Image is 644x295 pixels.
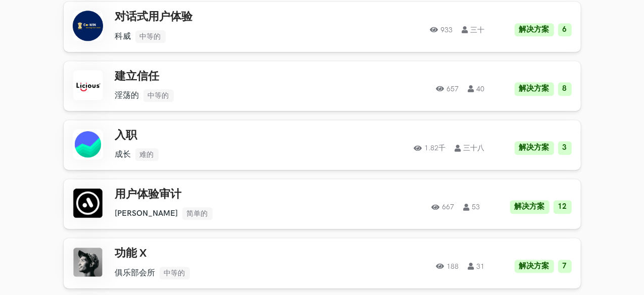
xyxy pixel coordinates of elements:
font: 1.82千 [425,144,446,152]
font: 用户体验审计 [115,188,182,201]
font: 188 [447,262,459,271]
font: 难的 [140,150,154,159]
font: 解决方案 [519,262,550,270]
font: 解决方案 [519,25,550,34]
a: 建立信任淫荡的中等的65740解决方案8 [64,61,581,111]
font: 657 [447,85,459,93]
a: 入职成长难的1.82千三十八解决方案3 [64,120,581,170]
font: 淫荡的 [115,91,139,100]
font: 31 [477,262,485,271]
a: 对话式用户体验科威中等的933三十解决方案6 [64,2,581,51]
font: 7 [563,262,567,270]
font: 12 [558,202,567,211]
font: 三十 [471,26,485,34]
font: 解决方案 [519,143,550,152]
font: 中等的 [140,32,161,41]
font: 中等的 [148,91,169,100]
font: 三十八 [464,144,485,152]
font: 对话式用户体验 [115,10,193,24]
font: 建立信任 [115,70,160,83]
a: 功能 X 俱乐部会所 中等的 188 31 解决方案 7 [64,238,581,288]
a: 用户体验审计 [PERSON_NAME] 简单的 667 53 解决方案 12 [64,179,581,229]
font: 解决方案 [515,202,545,211]
font: 简单的 [187,209,208,218]
font: 8 [563,84,567,93]
font: 53 [472,203,480,211]
font: 中等的 [164,269,185,277]
font: 6 [563,25,567,34]
font: 解决方案 [519,84,550,93]
font: 3 [563,143,567,152]
font: 入职 [115,129,137,142]
font: 933 [441,26,453,34]
font: 40 [477,85,485,93]
font: 俱乐部会所 [115,268,156,278]
font: 科威 [115,32,131,41]
font: 功能 X [115,247,147,260]
font: [PERSON_NAME] [115,209,178,218]
font: 667 [442,203,455,211]
font: 成长 [115,150,131,159]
